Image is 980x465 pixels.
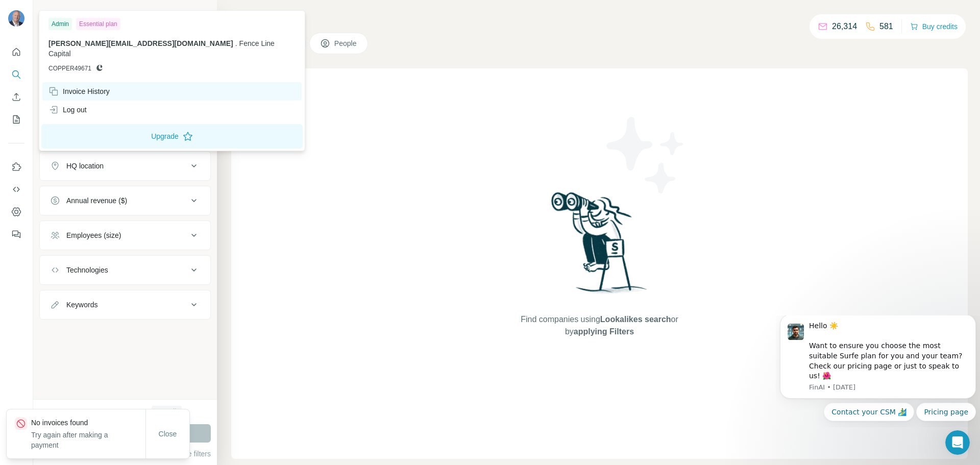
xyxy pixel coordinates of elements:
[66,265,108,275] div: Technologies
[910,19,958,34] button: Buy credits
[40,188,210,213] button: Annual revenue ($)
[48,87,138,106] button: Quick reply: Contact your CSM 🏄‍♂️
[547,189,653,303] img: Surfe Illustration - Woman searching with binoculars
[48,64,91,73] span: COPPER49671
[48,39,275,58] span: Fence Line Capital
[76,18,120,30] div: Essential plan
[152,425,184,443] button: Close
[66,195,127,206] div: Annual revenue ($)
[140,87,200,106] button: Quick reply: Pricing page
[40,223,210,248] button: Employees (size)
[68,406,181,418] div: 100 search results remaining
[48,105,87,115] div: Log out
[159,429,177,439] span: Close
[600,315,671,324] span: Lookalikes search
[832,20,857,33] p: 26,314
[8,88,24,106] button: Enrich CSV
[12,8,28,25] img: Profile image for FinAI
[33,6,192,66] div: Message content
[40,154,210,178] button: HQ location
[48,86,110,96] div: Invoice History
[879,20,893,33] p: 581
[33,67,192,77] p: Message from FinAI, sent 26w ago
[518,313,681,338] span: Find companies using or by
[4,87,200,106] div: Quick reply options
[231,12,968,27] h4: Search
[31,430,145,450] p: Try again after making a payment
[39,9,71,18] div: New search
[776,315,980,427] iframe: Intercom notifications message
[8,180,24,199] button: Use Surfe API
[8,158,24,176] button: Use Surfe on LinkedIn
[48,39,233,47] span: [PERSON_NAME][EMAIL_ADDRESS][DOMAIN_NAME]
[40,258,210,282] button: Technologies
[8,110,24,129] button: My lists
[178,6,217,21] button: Hide
[574,327,634,336] span: applying Filters
[66,230,121,240] div: Employees (size)
[66,300,97,310] div: Keywords
[8,43,24,61] button: Quick start
[155,407,168,417] div: + 476
[945,430,970,455] iframe: Intercom live chat
[600,109,692,201] img: Surfe Illustration - Stars
[334,38,358,48] span: People
[8,225,24,243] button: Feedback
[40,292,210,317] button: Keywords
[33,6,192,66] div: Hello ☀️ Want to ensure you choose the most suitable Surfe plan for you and your team? Check our ...
[8,10,24,27] img: Avatar
[48,18,72,30] div: Admin
[66,161,104,171] div: HQ location
[235,39,237,47] span: .
[8,203,24,221] button: Dashboard
[41,124,303,149] button: Upgrade
[31,418,145,428] p: No invoices found
[8,65,24,84] button: Search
